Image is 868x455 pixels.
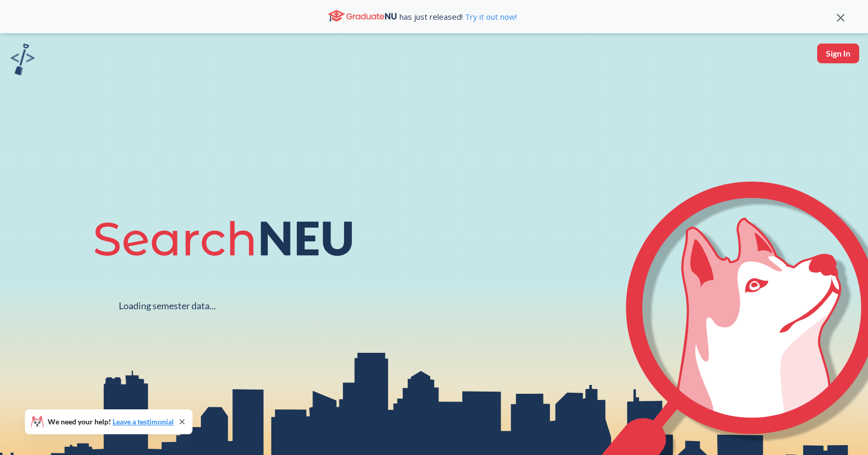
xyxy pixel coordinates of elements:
span: We need your help! [48,418,174,425]
a: Try it out now! [463,11,517,22]
span: has just released! [399,11,517,22]
button: Sign In [817,44,859,63]
img: sandbox logo [10,44,35,75]
a: sandbox logo [10,44,35,78]
div: Loading semester data... [119,300,216,312]
a: Leave a testimonial [113,417,174,426]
